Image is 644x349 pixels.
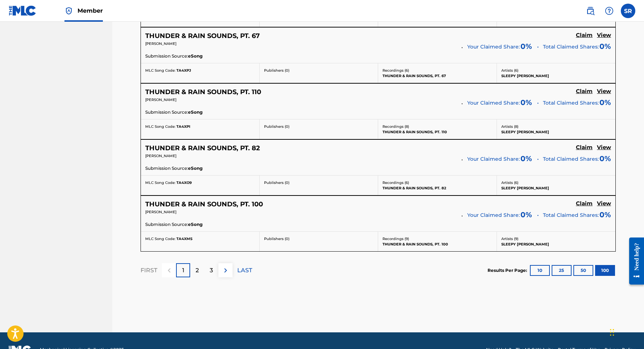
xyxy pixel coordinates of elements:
span: 0 % [520,209,532,220]
p: Results Per Page: [488,267,529,274]
h5: THUNDER & RAIN SOUNDS, PT. 82 [145,144,260,152]
p: Publishers ( 0 ) [264,124,374,129]
p: 3 [210,266,213,275]
span: Total Claimed Shares: [543,211,599,219]
p: THUNDER & RAIN SOUNDS, PT. 67 [382,73,492,79]
button: 100 [595,265,615,276]
span: eSong [188,165,202,172]
span: eSong [188,53,202,59]
span: Submission Source: [145,109,188,115]
iframe: Chat Widget [608,314,644,349]
img: Top Rightsholder [64,7,73,15]
h5: View [597,32,611,39]
h5: Claim [576,88,593,95]
h5: THUNDER & RAIN SOUNDS, PT. 100 [145,200,263,209]
span: Total Claimed Shares: [543,99,599,107]
h5: THUNDER & RAIN SOUNDS, PT. 67 [145,32,260,40]
div: Drag [610,321,614,343]
p: SLEEPY [PERSON_NAME] [501,185,611,191]
span: TA4XPI [176,124,190,129]
span: 0% [599,153,611,164]
span: Your Claimed Share: [467,43,520,51]
span: TA4XPJ [176,68,191,73]
span: 0% [599,41,611,52]
button: 50 [573,265,593,276]
div: Help [602,4,616,18]
span: MLC Song Code: [145,180,175,185]
img: right [221,266,230,275]
span: TA4XMS [176,236,192,241]
span: eSong [188,221,202,228]
p: 2 [196,266,199,275]
span: 0 % [520,41,532,52]
span: 0 % [520,97,532,108]
span: TA4XO9 [176,180,192,185]
h5: View [597,88,611,95]
div: User Menu [621,4,635,18]
span: MLC Song Code: [145,68,175,73]
span: Your Claimed Share: [467,99,520,107]
p: Artists ( 6 ) [501,68,611,73]
span: [PERSON_NAME] [145,41,176,46]
span: Submission Source: [145,53,188,59]
span: MLC Song Code: [145,124,175,129]
span: Total Claimed Shares: [543,43,599,51]
span: eSong [188,109,202,115]
a: Public Search [583,4,598,18]
span: Your Claimed Share: [467,211,520,219]
p: Recordings ( 6 ) [382,68,492,73]
p: FIRST [141,266,157,275]
p: Artists ( 9 ) [501,236,611,241]
p: Artists ( 8 ) [501,124,611,129]
span: MLC Song Code: [145,236,175,241]
img: MLC Logo [9,5,37,16]
p: Recordings ( 6 ) [382,180,492,185]
span: Member [78,7,103,15]
p: Publishers ( 0 ) [264,236,374,241]
span: [PERSON_NAME] [145,154,176,158]
p: Publishers ( 0 ) [264,68,374,73]
span: 0% [599,97,611,108]
span: Submission Source: [145,221,188,228]
a: View [597,32,611,40]
p: Recordings ( 8 ) [382,124,492,129]
p: Publishers ( 0 ) [264,180,374,185]
p: 1 [182,266,184,275]
p: SLEEPY [PERSON_NAME] [501,241,611,247]
span: Total Claimed Shares: [543,155,599,163]
a: View [597,144,611,152]
img: help [605,7,614,15]
h5: Claim [576,200,593,207]
a: View [597,200,611,208]
span: 0 % [520,153,532,164]
span: [PERSON_NAME] [145,210,176,214]
p: THUNDER & RAIN SOUNDS, PT. 110 [382,129,492,135]
button: 10 [530,265,550,276]
h5: THUNDER & RAIN SOUNDS, PT. 110 [145,88,261,96]
iframe: Resource Center [624,231,644,291]
p: Artists ( 6 ) [501,180,611,185]
p: THUNDER & RAIN SOUNDS, PT. 100 [382,241,492,247]
p: LAST [237,266,252,275]
img: search [586,7,595,15]
span: Your Claimed Share: [467,155,520,163]
button: 25 [552,265,572,276]
p: SLEEPY [PERSON_NAME] [501,73,611,79]
h5: View [597,144,611,151]
h5: Claim [576,144,593,151]
span: Submission Source: [145,165,188,172]
p: Recordings ( 9 ) [382,236,492,241]
p: THUNDER & RAIN SOUNDS, PT. 82 [382,185,492,191]
span: 0% [599,209,611,220]
a: View [597,88,611,96]
h5: Claim [576,32,593,39]
p: SLEEPY [PERSON_NAME] [501,129,611,135]
h5: View [597,200,611,207]
span: [PERSON_NAME] [145,97,176,102]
